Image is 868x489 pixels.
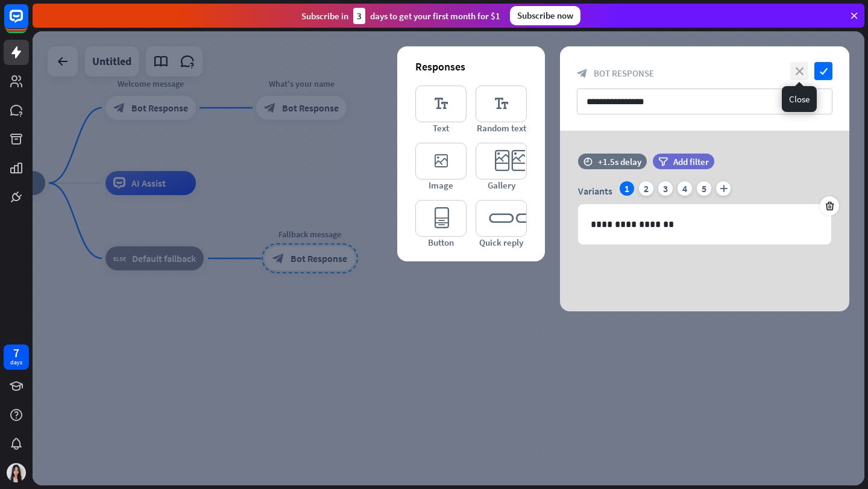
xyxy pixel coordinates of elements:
i: plus [716,181,731,196]
div: 2 [639,181,653,196]
div: days [10,358,22,367]
a: 7 days [4,344,29,370]
div: 5 [697,181,711,196]
span: Bot Response [594,67,654,79]
i: check [814,62,832,80]
div: 1 [620,181,634,196]
div: 7 [13,347,19,358]
span: Add filter [673,156,709,167]
i: filter [658,157,668,166]
div: Subscribe now [510,6,580,25]
i: close [790,62,808,80]
i: block_bot_response [577,68,588,79]
button: Open LiveChat chat widget [10,5,46,41]
div: Subscribe in days to get your first month for $1 [301,8,500,24]
div: 4 [678,181,692,196]
i: time [583,157,593,166]
div: 3 [658,181,673,196]
div: 3 [353,8,365,24]
div: +1.5s delay [598,156,641,167]
span: Variants [578,185,612,197]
